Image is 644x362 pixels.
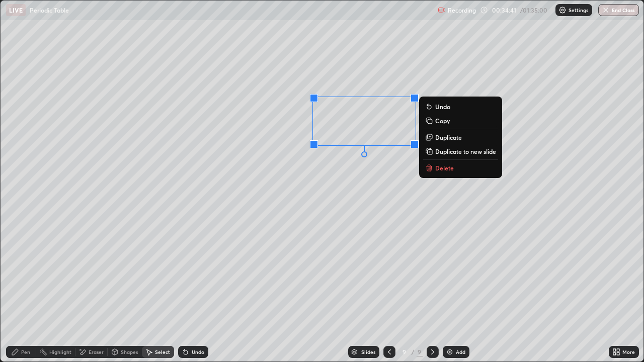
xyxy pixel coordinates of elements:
div: Select [155,349,170,354]
div: Pen [21,349,30,354]
p: Duplicate [435,133,462,141]
button: Copy [423,115,498,127]
p: LIVE [9,6,23,14]
p: Settings [569,8,588,13]
button: Duplicate [423,131,498,143]
img: recording.375f2c34.svg [438,6,446,14]
button: Duplicate to new slide [423,145,498,157]
div: Undo [192,349,204,354]
p: Delete [435,164,454,172]
div: 9 [417,347,423,356]
div: Eraser [89,349,104,354]
div: Slides [361,349,375,354]
p: Duplicate to new slide [435,147,496,155]
img: class-settings-icons [558,6,567,14]
img: add-slide-button [446,348,454,356]
div: / [412,349,415,355]
div: Highlight [49,349,71,354]
p: Copy [435,117,450,125]
button: Undo [423,101,498,113]
button: Delete [423,162,498,174]
div: More [622,349,635,354]
p: Periodic Table [30,6,69,14]
p: Undo [435,103,450,111]
div: Add [456,349,465,354]
div: 9 [399,349,410,355]
p: Recording [448,7,476,14]
div: Shapes [121,349,138,354]
img: end-class-cross [602,6,610,14]
button: End Class [598,4,639,16]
